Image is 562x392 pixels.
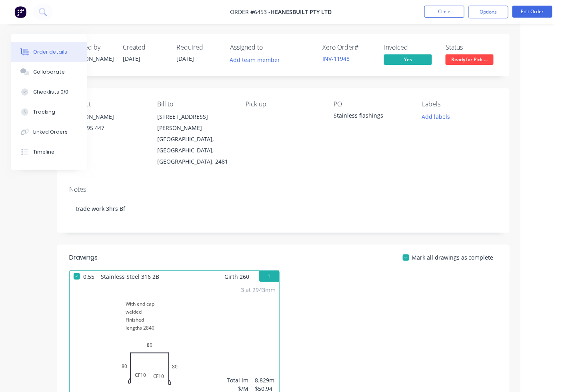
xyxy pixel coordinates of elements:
[241,286,276,294] div: 3 at 2943mm
[11,122,87,142] button: Linked Orders
[14,6,26,18] img: Factory
[69,122,145,134] div: 0408 995 447
[158,111,233,122] div: [STREET_ADDRESS]
[11,102,87,122] button: Tracking
[412,253,494,262] span: Mark all drawings as complete
[11,42,87,62] button: Order details
[259,271,279,282] button: 1
[227,376,249,384] div: Total lm
[384,44,436,51] div: Invoiced
[422,100,498,108] div: Labels
[446,44,498,51] div: Status
[230,8,271,16] span: Order #6453 -
[226,54,284,65] button: Add team member
[33,68,65,76] div: Collaborate
[384,54,432,64] span: Yes
[69,100,145,108] div: Contact
[69,111,145,122] div: [PERSON_NAME]
[69,253,98,262] div: Drawings
[11,62,87,82] button: Collaborate
[80,271,98,282] span: 0.55
[424,6,464,18] button: Close
[230,44,310,51] div: Assigned to
[33,88,68,96] div: Checklists 0/0
[158,111,233,167] div: [STREET_ADDRESS][PERSON_NAME][GEOGRAPHIC_DATA], [GEOGRAPHIC_DATA], [GEOGRAPHIC_DATA], 2481
[322,44,374,51] div: Xero Order #
[418,111,454,122] button: Add labels
[468,6,508,18] button: Options
[33,148,54,156] div: Timeline
[322,55,350,62] a: INV-11948
[334,111,410,122] div: Stainless flashings
[176,44,220,51] div: Required
[158,100,233,108] div: Bill to
[271,8,332,16] span: Heanesbuilt Pty Ltd
[334,100,410,108] div: PO
[98,271,162,282] span: Stainless Steel 316 2B
[225,271,250,282] span: Girth 260
[158,122,233,167] div: [PERSON_NAME][GEOGRAPHIC_DATA], [GEOGRAPHIC_DATA], [GEOGRAPHIC_DATA], 2481
[69,54,113,63] div: [PERSON_NAME]
[123,55,140,62] span: [DATE]
[446,54,494,64] span: Ready for Pick ...
[33,48,67,56] div: Order details
[176,55,194,62] span: [DATE]
[11,82,87,102] button: Checklists 0/0
[246,100,321,108] div: Pick up
[33,128,68,136] div: Linked Orders
[11,142,87,162] button: Timeline
[230,54,284,65] button: Add team member
[123,44,167,51] div: Created
[69,111,145,137] div: [PERSON_NAME]0408 995 447
[33,108,55,116] div: Tracking
[69,196,498,221] div: trade work 3hrs Bf
[69,186,498,193] div: Notes
[512,6,552,18] button: Edit Order
[255,376,276,384] div: 8.829m
[446,54,494,66] button: Ready for Pick ...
